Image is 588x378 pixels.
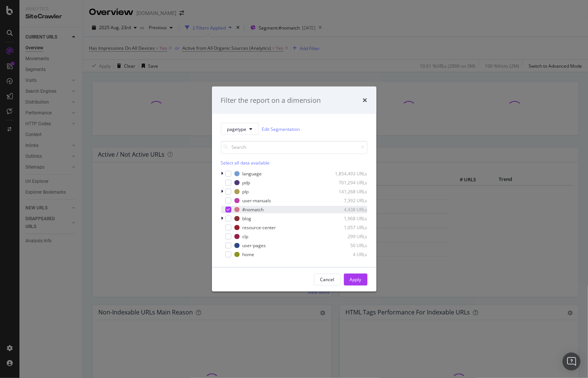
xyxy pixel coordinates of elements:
div: home [243,251,255,258]
span: pagetype [227,126,247,132]
div: pdp [243,179,250,186]
button: Cancel [314,274,341,286]
div: user-manuals [243,197,271,204]
div: Select all data available [221,160,367,166]
div: 141,268 URLs [331,188,367,195]
button: Apply [344,274,367,286]
div: modal [212,86,376,292]
div: blog [243,215,252,222]
div: Filter the report on a dimension [221,95,321,105]
button: pagetype [221,123,259,135]
div: times [363,95,367,105]
div: clp [243,233,249,240]
a: Edit Segmentation [262,125,300,133]
div: Open Intercom Messenger [563,353,581,371]
div: 1,057 URLs [331,224,367,231]
div: 4 URLs [331,251,367,258]
div: Apply [350,276,361,283]
input: Search [221,141,367,154]
div: 50 URLs [331,242,367,249]
div: 1,854,493 URLs [331,170,367,177]
div: 1,968 URLs [331,215,367,222]
div: #nomatch [243,206,264,213]
div: user-pages [243,242,266,249]
div: language [243,170,262,177]
div: resource-center [243,224,276,231]
div: 7,392 URLs [331,197,367,204]
div: Cancel [320,276,335,283]
div: 701,294 URLs [331,179,367,186]
div: plp [243,188,249,195]
div: 4,438 URLs [331,206,367,213]
div: 299 URLs [331,233,367,240]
